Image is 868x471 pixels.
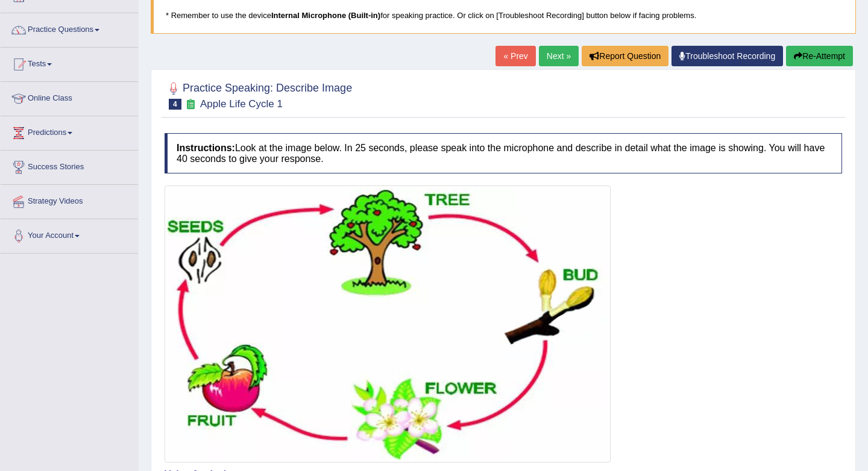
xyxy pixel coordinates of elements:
[200,98,283,110] small: Apple Life Cycle 1
[169,99,181,110] span: 4
[177,143,235,153] b: Instructions:
[1,185,138,215] a: Strategy Videos
[1,116,138,146] a: Predictions
[495,46,535,66] a: « Prev
[165,80,352,110] h2: Practice Speaking: Describe Image
[1,219,138,249] a: Your Account
[165,133,842,173] h4: Look at the image below. In 25 seconds, please speak into the microphone and describe in detail w...
[271,11,380,20] b: Internal Microphone (Built-in)
[786,46,853,66] button: Re-Attempt
[1,48,138,78] a: Tests
[1,13,138,43] a: Practice Questions
[184,99,197,110] small: Exam occurring question
[1,82,138,112] a: Online Class
[1,151,138,181] a: Success Stories
[671,46,783,66] a: Troubleshoot Recording
[539,46,579,66] a: Next »
[582,46,668,66] button: Report Question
